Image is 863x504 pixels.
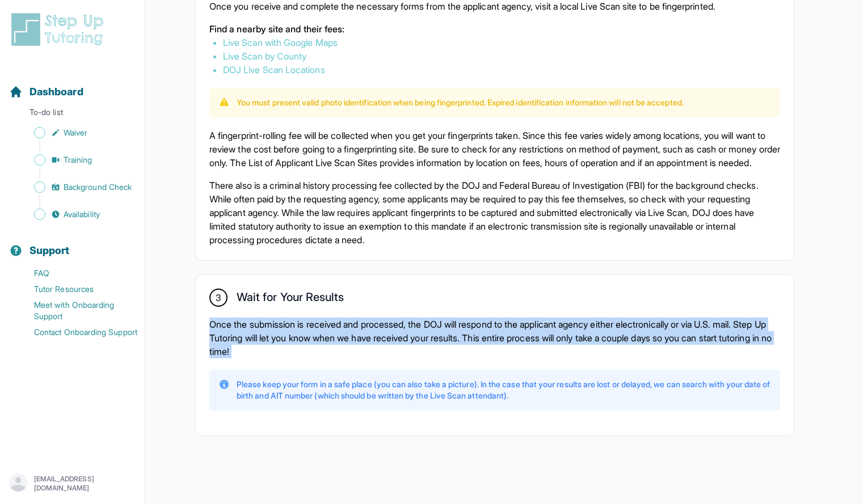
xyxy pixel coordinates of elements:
[5,66,140,104] button: Dashboard
[216,291,221,304] span: 3
[9,11,110,48] img: logo
[209,317,780,358] p: Once the submission is received and processed, the DOJ will respond to the applicant agency eithe...
[209,22,780,36] p: Find a nearby site and their fees:
[64,154,92,166] span: Training
[9,152,145,168] a: Training
[9,179,145,195] a: Background Check
[5,107,140,122] p: To-do list
[64,209,100,220] span: Availability
[237,290,344,308] h2: Wait for Your Results
[9,265,145,281] a: FAQ
[64,127,87,138] span: Waiver
[9,125,145,141] a: Waiver
[209,179,780,247] p: There also is a criminal history processing fee collected by the DOJ and Federal Bureau of Invest...
[223,50,306,62] a: Live Scan by County
[9,473,136,494] button: [EMAIL_ADDRESS][DOMAIN_NAME]
[5,225,140,263] button: Support
[9,206,145,222] a: Availability
[237,379,771,401] p: Please keep your form in a safe place (you can also take a picture). In the case that your result...
[64,181,132,193] span: Background Check
[9,297,145,324] a: Meet with Onboarding Support
[223,37,338,48] a: Live Scan with Google Maps
[223,64,325,75] a: DOJ Live Scan Locations
[34,475,136,493] p: [EMAIL_ADDRESS][DOMAIN_NAME]
[30,243,70,259] span: Support
[9,324,145,340] a: Contact Onboarding Support
[237,97,684,108] p: You must present valid photo identification when being fingerprinted. Expired identification info...
[9,84,83,100] a: Dashboard
[209,129,780,170] p: A fingerprint-rolling fee will be collected when you get your fingerprints taken. Since this fee ...
[9,281,145,297] a: Tutor Resources
[30,84,83,100] span: Dashboard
